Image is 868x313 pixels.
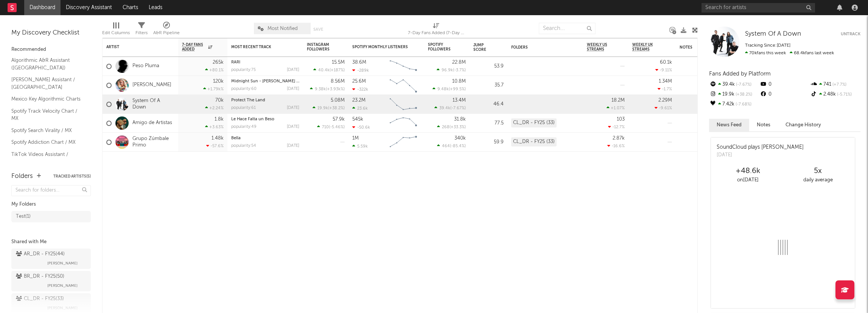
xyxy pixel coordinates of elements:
span: Fans Added by Platform [709,71,771,77]
div: 265k [213,60,224,65]
div: 31.8k [454,117,466,122]
div: ( ) [437,124,466,129]
span: +38.2 % [734,93,752,97]
div: Jump Score [473,43,492,52]
span: 40.4k [318,68,330,72]
button: Tracked Artists(5) [53,175,91,178]
div: 60.1k [660,60,672,65]
div: -289k [352,68,369,73]
div: CL_DR - FY25 (33) [511,137,557,146]
a: Peso Pluma [132,63,159,69]
div: Filters [135,28,148,38]
a: Spotify Addiction Chart / MX [11,138,83,146]
span: -3.7 % [454,68,465,72]
div: ( ) [434,105,466,110]
div: Recommended [11,45,91,54]
input: Search for artists [702,3,815,13]
div: 340k [454,136,466,141]
a: [PERSON_NAME] Assistant / [GEOGRAPHIC_DATA] [11,75,83,91]
a: Mexico Key Algorithmic Charts [11,95,83,103]
span: 19.9k [317,106,328,110]
span: 68.4k fans last week [745,51,834,55]
a: System Of A Down [745,30,801,38]
div: 18.2M [611,98,625,103]
span: [PERSON_NAME] [47,259,78,268]
div: 741 [810,80,860,90]
button: Untrack [841,30,860,38]
div: 5.59k [352,144,368,149]
span: Weekly UK Streams [632,42,661,52]
div: -50.6k [352,125,370,130]
input: Search... [539,23,596,34]
span: -7.68 % [734,102,751,107]
span: [PERSON_NAME] [47,304,78,313]
span: -7.67 % [735,83,751,87]
div: ( ) [437,143,466,148]
div: Spotify Monthly Listeners [352,45,409,49]
div: 15.5M [332,60,345,65]
span: 268 [442,125,450,129]
div: A&R Pipeline [153,28,180,38]
div: on [DATE] [713,176,783,185]
div: -322k [352,87,368,92]
span: Weekly US Streams [587,42,613,52]
div: Test ( 1 ) [16,212,31,221]
div: -57.6 % [206,143,224,148]
div: 39.4k [709,80,759,90]
div: [DATE] [287,125,299,129]
div: 2.87k [613,136,625,141]
a: BR_DR - FY25(50)[PERSON_NAME] [11,271,91,291]
div: [DATE] [287,106,299,110]
svg: Chart title [386,57,420,76]
div: RARI [231,60,299,64]
div: CL_DR - FY25 (33) [511,118,557,127]
div: Filters [135,19,148,41]
div: 120k [213,79,224,84]
div: Protect The Land [231,98,299,102]
div: Folders [511,45,568,50]
span: +187 % [331,68,344,72]
div: 2.48k [810,90,860,99]
div: 77.5 [473,119,504,128]
a: Bella [231,136,241,140]
span: 96.9k [442,68,453,72]
div: Most Recent Track [231,45,288,49]
div: 0 [759,90,810,99]
a: Le Hace Falta un Beso [231,117,274,121]
span: +33.3 % [451,125,465,129]
a: Midnight Sun - [PERSON_NAME] Remix [231,79,308,83]
a: Grupo Zúmbale Primo [132,136,174,149]
a: [PERSON_NAME] [132,82,171,88]
div: [DATE] [287,87,299,91]
div: +2.24 % [205,105,224,110]
div: 22.8M [452,60,466,65]
a: RARI [231,60,240,64]
div: BR_DR - FY25 ( 50 ) [16,272,64,281]
span: [PERSON_NAME] [47,281,78,290]
div: 7-Day Fans Added (7-Day Fans Added) [408,28,465,38]
span: -7.67 % [451,106,465,110]
span: -5.71 % [836,93,852,97]
div: Spotify Followers [428,42,454,52]
div: 7.42k [709,99,759,109]
div: ( ) [432,87,466,91]
span: Most Notified [268,26,298,31]
div: +1.79k % [203,87,224,91]
div: Edit Columns [102,19,130,41]
div: ( ) [317,124,345,129]
div: ( ) [313,105,345,110]
span: 710 [322,125,329,129]
div: 57.9k [333,117,345,122]
span: +38.2 % [329,106,344,110]
span: Tracking Since: [DATE] [745,43,790,48]
div: 19.9k [709,90,759,99]
a: Test(1) [11,211,91,222]
div: [DATE] [287,144,299,148]
div: ( ) [310,87,345,91]
div: 70k [215,98,224,103]
span: -5.46 % [330,125,344,129]
div: Artist [106,45,163,49]
div: SoundCloud plays [PERSON_NAME] [717,143,804,151]
div: Le Hace Falta un Beso [231,117,299,121]
div: AR_DR - FY25 ( 44 ) [16,250,65,259]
